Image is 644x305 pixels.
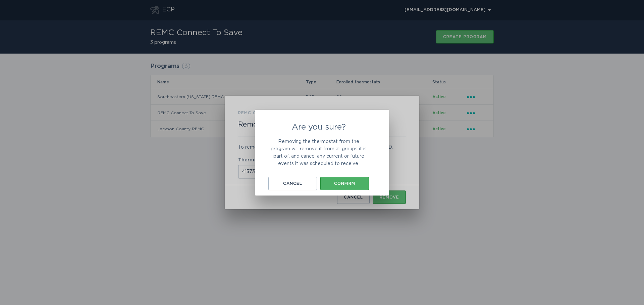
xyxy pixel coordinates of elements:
p: Removing the thermostat from the program will remove it from all groups it is part of, and cancel... [268,138,369,167]
h2: Are you sure? [268,123,369,131]
button: Confirm [320,177,369,190]
div: Cancel [272,181,314,185]
div: Confirm [324,181,366,185]
button: Cancel [268,177,317,190]
div: Are you sure? [255,110,389,196]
